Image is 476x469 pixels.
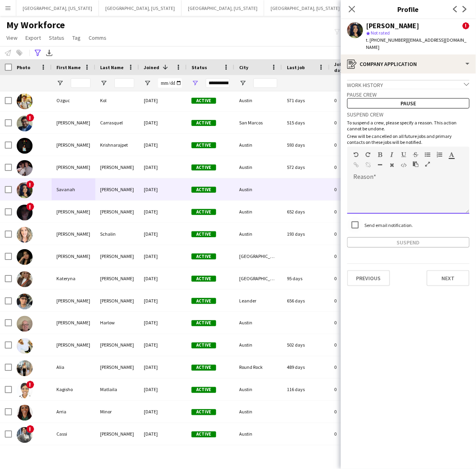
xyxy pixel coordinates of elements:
h3: Pause crew [347,91,470,98]
div: Work history [347,80,470,89]
span: Active [192,320,216,326]
div: [PERSON_NAME] [95,201,139,223]
div: 0 [330,312,381,334]
div: 0 [330,223,381,245]
span: Active [192,187,216,193]
div: 0 [330,89,381,111]
app-action-btn: Advanced filters [33,48,43,58]
div: Austin [234,156,282,178]
div: Krishnarajpet [95,134,139,156]
div: [DATE] [139,312,187,334]
span: ! [26,114,34,122]
button: Text Color [449,151,455,158]
button: Fullscreen [425,161,431,167]
button: Horizontal Line [377,162,383,168]
span: Last job [287,64,305,70]
input: Joined Filter Input [158,78,182,88]
a: Status [46,33,68,43]
span: Last Name [100,64,124,70]
div: 0 [330,423,381,445]
div: [DATE] [139,334,187,356]
div: 652 days [282,201,330,223]
span: Active [192,254,216,260]
div: 0 [330,267,381,289]
img: Savanah Snyder [17,182,33,198]
img: William Carrasquel [17,116,33,132]
span: Active [192,298,216,304]
button: Redo [366,151,371,158]
div: [PERSON_NAME] [52,446,95,467]
div: 0 [330,112,381,134]
span: ! [26,425,34,433]
button: Clear Formatting [389,162,395,168]
label: Send email notification. [363,222,413,228]
div: 502 days [282,334,330,356]
div: [DATE] [139,156,187,178]
button: Open Filter Menu [239,79,246,87]
span: Status [192,64,207,70]
div: Austin [234,312,282,334]
button: Unordered List [425,151,431,158]
app-action-btn: Export XLSX [45,48,54,58]
div: 489 days [282,357,330,378]
div: [PERSON_NAME] [52,245,95,267]
span: City [239,64,248,70]
div: [DATE] [139,178,187,200]
img: Trisha Krishnarajpet [17,138,33,154]
div: 0 [330,290,381,312]
div: [PERSON_NAME] [95,245,139,267]
span: Active [192,120,216,126]
span: Active [192,142,216,148]
div: Austin [234,401,282,423]
div: [PERSON_NAME] [95,423,139,445]
span: Comms [89,34,106,41]
div: 0 [330,379,381,401]
a: View [3,33,21,43]
div: Savanah [52,178,95,200]
button: Open Filter Menu [56,79,64,87]
div: 515 days [282,112,330,134]
button: [GEOGRAPHIC_DATA], [US_STATE] [182,0,264,16]
button: Strikethrough [413,151,419,158]
span: My Workforce [6,19,65,31]
div: 0 [330,401,381,423]
button: Underline [401,151,407,158]
a: Export [22,33,44,43]
div: 0 [330,334,381,356]
img: Michael Harlow [17,316,33,332]
div: [DATE] [139,446,187,467]
div: [DATE] [139,267,187,289]
div: [PERSON_NAME] [95,267,139,289]
span: t. [PHONE_NUMBER] [366,37,408,43]
div: 0 [330,446,381,467]
div: [PERSON_NAME] [95,290,139,312]
span: ! [26,381,34,389]
div: Arria [52,401,95,423]
button: Italic [389,151,395,158]
img: Luke Kauffman [17,160,33,176]
div: 593 days [282,134,330,156]
div: [DATE] [139,423,187,445]
span: | [EMAIL_ADDRESS][DOMAIN_NAME] [366,37,467,50]
a: Tag [69,33,84,43]
button: Open Filter Menu [100,79,107,87]
button: HTML Code [401,162,407,168]
img: Arria Minor [17,405,33,421]
span: ! [462,22,470,29]
span: Photo [17,64,30,70]
span: View [6,34,17,41]
div: [GEOGRAPHIC_DATA] [234,267,282,289]
div: [DATE] [139,290,187,312]
img: Kagisho Matlaila [17,383,33,399]
img: Julian Olivarez [17,294,33,310]
div: 0 [330,134,381,156]
div: [PERSON_NAME] [95,334,139,356]
button: Pause [347,98,470,109]
button: Open Filter Menu [192,79,199,87]
button: Open Filter Menu [144,79,151,87]
span: ! [26,203,34,211]
div: 530 days [282,446,330,467]
span: Active [192,409,216,415]
span: Status [49,34,64,41]
span: First Name [56,64,81,70]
